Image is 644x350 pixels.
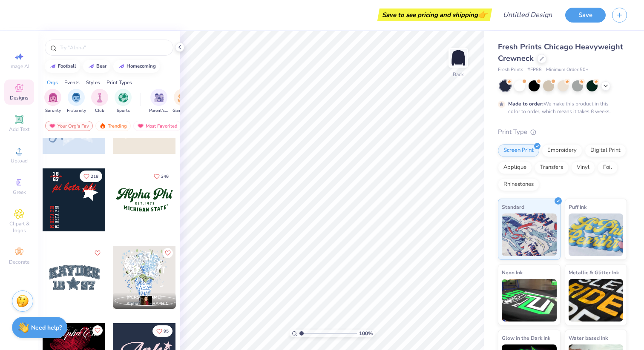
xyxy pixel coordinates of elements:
div: homecoming [126,64,156,68]
span: Sports [117,108,130,114]
div: filter for Fraternity [67,89,86,114]
div: Embroidery [542,144,582,157]
img: trend_line.gif [49,64,56,69]
img: Game Day Image [178,93,187,102]
button: bear [83,60,110,73]
div: Rhinestones [498,178,539,191]
button: Like [92,325,103,336]
img: most_fav.gif [49,123,56,129]
span: Water based Ink [569,333,608,342]
span: Glow in the Dark Ink [502,333,550,342]
span: Parent's Weekend [149,108,169,114]
button: Save [565,8,606,23]
div: Print Types [106,79,132,86]
div: Print Type [498,127,627,137]
img: Club Image [95,93,104,102]
span: Game Day [172,108,192,114]
span: 218 [91,174,98,179]
span: Minimum Order: 50 + [546,66,589,74]
img: Fraternity Image [72,93,81,102]
span: [PERSON_NAME] [126,294,162,300]
img: Neon Ink [502,279,557,322]
span: Metallic & Glitter Ink [569,268,619,277]
span: 95 [164,329,169,333]
div: Back [453,71,464,78]
span: Add Text [9,126,29,133]
button: filter button [115,89,132,114]
img: Standard [502,213,557,256]
input: Try "Alpha" [59,43,168,52]
img: most_fav.gif [137,123,144,129]
button: filter button [44,89,61,114]
img: Sorority Image [48,93,58,102]
span: Neon Ink [502,268,523,277]
button: filter button [172,89,192,114]
div: filter for Sorority [44,89,61,114]
button: Like [163,248,173,258]
button: homecoming [113,60,160,73]
div: filter for Club [91,89,108,114]
div: football [58,64,76,68]
button: Like [150,171,172,182]
span: Club [95,108,104,114]
button: Like [152,325,172,337]
img: Puff Ink [569,213,624,256]
img: Metallic & Glitter Ink [569,279,624,322]
span: Clipart & logos [4,220,34,234]
button: filter button [91,89,108,114]
button: Like [80,171,102,182]
button: filter button [67,89,86,114]
div: Save to see pricing and shipping [379,9,490,21]
span: Fresh Prints [498,66,523,74]
span: Sorority [45,108,61,114]
span: Alpha [GEOGRAPHIC_DATA], [GEOGRAPHIC_DATA][US_STATE] [126,301,172,307]
button: football [45,60,80,73]
img: trend_line.gif [88,64,95,69]
div: Events [64,79,80,86]
span: Image AI [9,63,29,70]
img: Parent's Weekend Image [154,93,164,102]
strong: Need help? [31,324,62,332]
div: Styles [86,79,100,86]
img: trending.gif [99,123,106,129]
span: 👉 [478,9,487,20]
div: filter for Sports [115,89,132,114]
div: Foil [598,161,618,174]
div: Your Org's Fav [45,121,93,131]
div: Screen Print [498,144,539,157]
div: Vinyl [571,161,595,174]
span: 100 % [359,330,373,337]
span: Greek [13,189,26,196]
div: filter for Parent's Weekend [149,89,169,114]
img: Sports Image [118,93,128,102]
span: Standard [502,202,524,211]
span: Fraternity [67,108,86,114]
div: Most Favorited [133,121,181,131]
img: Back [450,49,467,66]
span: Decorate [9,259,29,265]
div: bear [96,64,106,68]
div: Digital Print [585,144,626,157]
div: Orgs [47,79,58,86]
span: Upload [11,157,28,164]
button: Like [92,248,103,258]
div: Transfers [535,161,569,174]
span: Puff Ink [569,202,586,211]
input: Untitled Design [496,6,559,23]
span: 346 [161,174,169,179]
span: Designs [10,94,29,101]
div: We make this product in this color to order, which means it takes 8 weeks. [508,100,613,115]
strong: Made to order: [508,100,543,107]
div: Trending [95,121,131,131]
button: filter button [149,89,169,114]
span: Fresh Prints Chicago Heavyweight Crewneck [498,42,623,63]
img: trend_line.gif [118,64,125,69]
div: filter for Game Day [172,89,192,114]
div: Applique [498,161,532,174]
span: # FP88 [527,66,542,74]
